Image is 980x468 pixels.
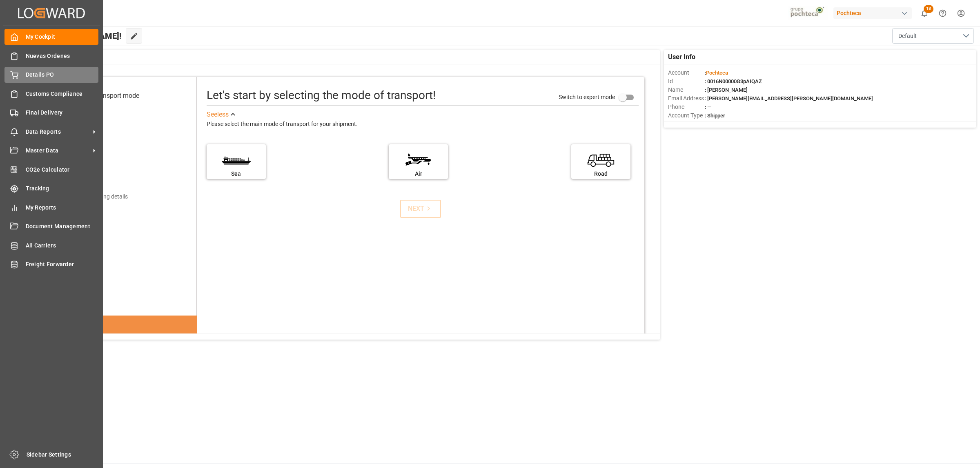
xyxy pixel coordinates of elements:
[668,77,705,86] span: Id
[915,4,933,22] button: show 18 new notifications
[26,71,99,79] span: Details PO
[833,7,912,19] div: Pochteca
[26,52,99,60] span: Nuevas Ordenes
[705,70,728,76] span: :
[26,128,90,136] span: Data Reports
[408,204,433,214] div: NEXT
[26,260,99,269] span: Freight Forwarder
[4,48,98,64] a: Nuevas Ordenes
[668,103,705,111] span: Phone
[26,108,99,117] span: Final Delivery
[4,256,98,272] a: Freight Forwarder
[207,87,436,104] div: Let's start by selecting the mode of transport!
[27,450,100,459] span: Sidebar Settings
[26,203,99,212] span: My Reports
[4,237,98,253] a: All Carriers
[4,29,98,45] a: My Cockpit
[4,86,98,102] a: Customs Compliance
[4,219,98,234] a: Document Management
[705,95,873,102] span: : [PERSON_NAME][EMAIL_ADDRESS][PERSON_NAME][DOMAIN_NAME]
[393,170,444,178] div: Air
[207,119,639,129] div: Please select the main mode of transport for your shipment.
[706,70,728,76] span: Pochteca
[788,6,828,20] img: pochtecaImg.jpg_1689854062.jpg
[705,113,725,119] span: : Shipper
[898,32,917,40] span: Default
[668,94,705,103] span: Email Address
[4,199,98,215] a: My Reports
[4,161,98,177] a: CO2e Calculator
[559,94,615,100] span: Switch to expert mode
[705,78,762,84] span: : 0016N00000G3pAIQAZ
[26,222,99,231] span: Document Management
[705,104,711,110] span: : —
[26,90,99,98] span: Customs Compliance
[705,87,748,93] span: : [PERSON_NAME]
[207,110,229,119] div: See less
[4,181,98,196] a: Tracking
[26,241,99,250] span: All Carriers
[833,5,915,21] button: Pochteca
[668,111,705,120] span: Account Type
[892,28,974,44] button: open menu
[668,68,705,77] span: Account
[26,33,99,41] span: My Cockpit
[575,170,626,178] div: Road
[933,4,952,22] button: Help Center
[668,52,695,62] span: User Info
[26,184,99,193] span: Tracking
[668,86,705,94] span: Name
[211,170,262,178] div: Sea
[4,67,98,83] a: Details PO
[400,200,441,218] button: NEXT
[924,5,933,13] span: 18
[4,105,98,121] a: Final Delivery
[26,146,90,155] span: Master Data
[76,91,139,101] div: Select transport mode
[77,192,128,201] div: Add shipping details
[26,166,99,174] span: CO2e Calculator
